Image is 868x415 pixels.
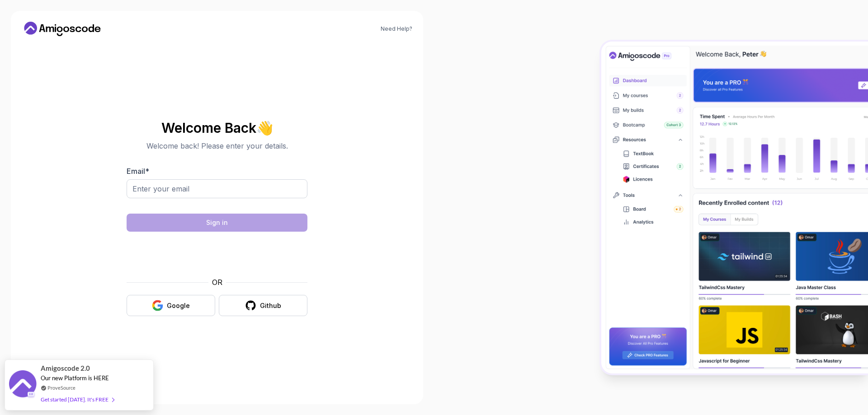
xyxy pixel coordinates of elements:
span: Our new Platform is HERE [41,374,109,382]
span: 👋 [256,121,273,135]
div: Google [167,301,190,310]
img: Amigoscode Dashboard [601,42,868,373]
p: Welcome back! Please enter your details. [127,140,307,151]
input: Enter your email [127,179,307,198]
button: Github [219,295,307,316]
a: Need Help? [381,25,412,33]
button: Google [127,295,215,316]
div: Github [260,301,281,310]
a: Home link [22,22,103,36]
div: Get started [DATE]. It's FREE [41,394,114,405]
img: provesource social proof notification image [9,370,36,400]
div: Sign in [206,218,228,227]
iframe: Widget containing checkbox for hCaptcha security challenge [149,237,285,271]
span: Amigoscode 2.0 [41,363,90,373]
a: ProveSource [47,384,75,392]
h2: Welcome Back [127,121,307,135]
label: Email * [127,167,149,176]
p: OR [212,277,222,288]
button: Sign in [127,214,307,232]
